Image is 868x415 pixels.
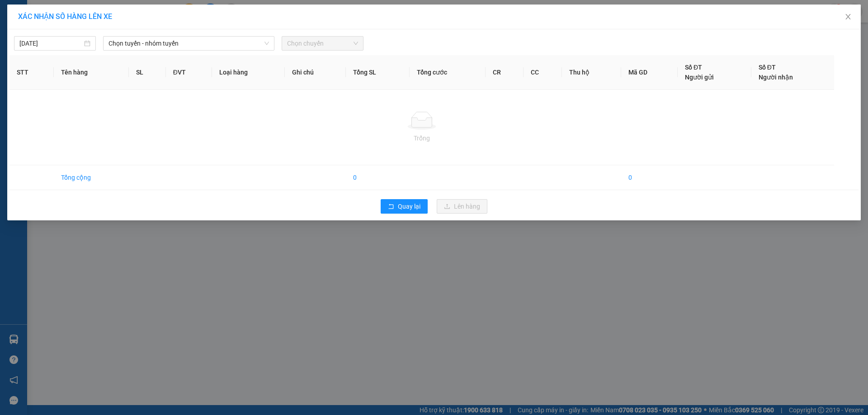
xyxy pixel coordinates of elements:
th: Thu hộ [562,55,621,90]
span: Người gửi [685,74,714,81]
button: Close [835,5,861,30]
th: Loại hàng [212,55,285,90]
td: 0 [346,165,410,190]
th: Tổng cước [410,55,486,90]
span: close [844,13,852,20]
span: Người nhận [759,74,793,81]
span: Số ĐT [759,64,776,71]
span: Chọn tuyến - nhóm tuyến [108,37,269,50]
th: ĐVT [166,55,212,90]
input: 11/10/2025 [19,38,82,48]
th: CC [524,55,562,90]
td: 0 [621,165,678,190]
span: Quay lại [398,201,420,211]
td: Tổng cộng [54,165,129,190]
span: Chọn chuyến [287,37,358,50]
th: SL [129,55,165,90]
div: Trống [17,133,827,143]
span: Số ĐT [685,64,702,71]
th: Tên hàng [54,55,129,90]
span: XÁC NHẬN SỐ HÀNG LÊN XE [18,12,112,21]
th: Ghi chú [285,55,346,90]
th: Mã GD [621,55,678,90]
th: STT [9,55,54,90]
button: rollbackQuay lại [381,199,428,214]
th: Tổng SL [346,55,410,90]
th: CR [486,55,524,90]
span: rollback [388,203,394,210]
span: down [264,41,269,46]
button: uploadLên hàng [437,199,487,214]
